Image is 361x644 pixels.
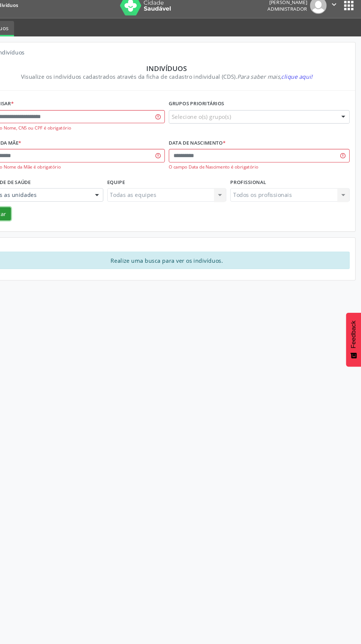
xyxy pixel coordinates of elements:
span: Selecione o(s) grupo(s) [185,111,240,119]
label: Profissional [239,170,273,181]
div: Indivíduos [16,66,345,74]
button: apps [343,6,356,18]
div: Indivíduos [21,50,50,61]
label: Unidade de saúde [11,170,54,181]
button:  [329,4,343,20]
span: Administrador [274,12,311,18]
span: clique aqui! [287,74,316,81]
div: O campo Nome da Mãe é obrigatório [11,159,179,165]
i:  [332,7,340,15]
img: img [313,4,329,20]
div: O campo Data de Nascimento é obrigatório [182,159,350,165]
i:  [11,50,21,61]
button: Buscar [10,199,36,212]
a: Indivíduos [5,6,42,18]
span: Todas as unidades [13,184,106,191]
span: Indivíduos [20,8,42,15]
span: Feedback [351,304,357,330]
label: Data de nascimento [182,134,235,145]
a:  Indivíduos [11,50,50,61]
div: Visualize os indivíduos cadastrados através da ficha de cadastro individual (CDS). [16,74,345,82]
button: Feedback - Mostrar pesquisa [347,297,361,347]
label: Grupos prioritários [182,98,234,109]
div: Realize uma busca para ver os indivíduos. [11,240,350,256]
div: O campo Nome, CNS ou CPF é obrigatório [11,123,179,129]
div: [PERSON_NAME] [274,6,311,12]
label: Pesquisar [11,98,38,109]
label: Nome da mãe [11,134,45,145]
a: Indivíduos [3,26,39,40]
label: Equipe [125,170,142,181]
i: Para saber mais, [246,74,316,81]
